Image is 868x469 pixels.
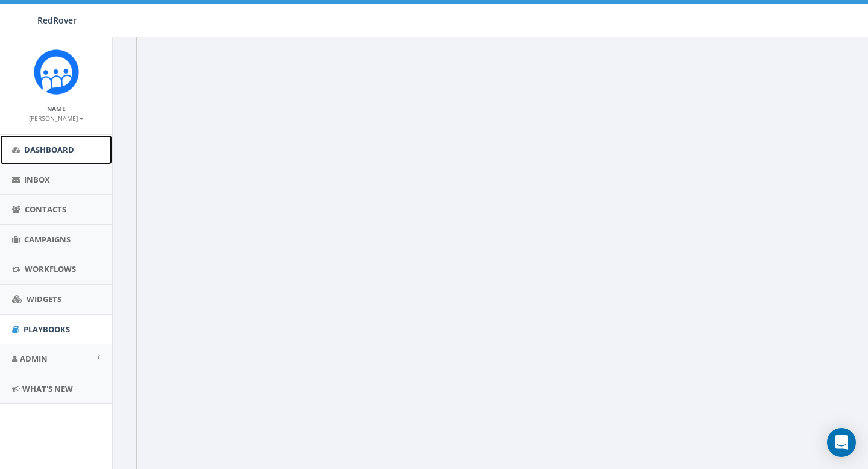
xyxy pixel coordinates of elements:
[25,263,76,274] span: Workflows
[24,234,71,245] span: Campaigns
[37,14,77,26] span: RedRover
[24,174,50,185] span: Inbox
[34,49,79,95] img: Rally_Corp_Icon.png
[20,353,48,364] span: Admin
[47,104,66,113] small: Name
[29,114,84,122] small: [PERSON_NAME]
[827,428,856,457] div: Open Intercom Messenger
[25,204,66,215] span: Contacts
[24,144,74,155] span: Dashboard
[24,324,70,335] span: Playbooks
[29,112,84,123] a: [PERSON_NAME]
[22,383,73,394] span: What's New
[27,294,61,304] span: Widgets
